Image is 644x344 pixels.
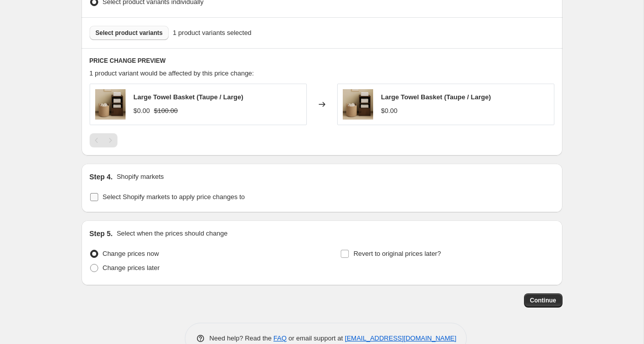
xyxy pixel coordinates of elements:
nav: Pagination [90,133,117,147]
span: Continue [530,296,556,304]
a: FAQ [273,334,287,342]
span: Select product variants [96,29,163,37]
span: Change prices now [103,250,159,257]
p: Select when the prices should change [116,228,227,239]
img: mijn-winkel-towel-basket-taupe-small-the-towel-basket-75213343719799_80x.png [343,89,373,120]
span: Select Shopify markets to apply price changes to [103,193,245,201]
a: [EMAIL_ADDRESS][DOMAIN_NAME] [345,334,456,342]
p: Shopify markets [116,172,164,182]
button: Continue [524,293,562,308]
span: Large Towel Basket (Taupe / Large) [381,93,491,101]
img: mijn-winkel-towel-basket-taupe-small-the-towel-basket-75213343719799_80x.png [95,89,126,120]
span: Change prices later [103,264,160,272]
span: Revert to original prices later? [353,250,441,257]
button: Select product variants [90,26,169,40]
span: 1 product variants selected [173,28,251,38]
div: $0.00 [381,106,398,116]
h6: PRICE CHANGE PREVIEW [90,57,554,65]
span: 1 product variant would be affected by this price change: [90,69,254,77]
span: or email support at [287,334,345,342]
h2: Step 4. [90,172,113,182]
h2: Step 5. [90,228,113,239]
span: Need help? Read the [210,334,274,342]
strike: $100.00 [154,106,178,116]
span: Large Towel Basket (Taupe / Large) [134,93,244,101]
div: $0.00 [134,106,150,116]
